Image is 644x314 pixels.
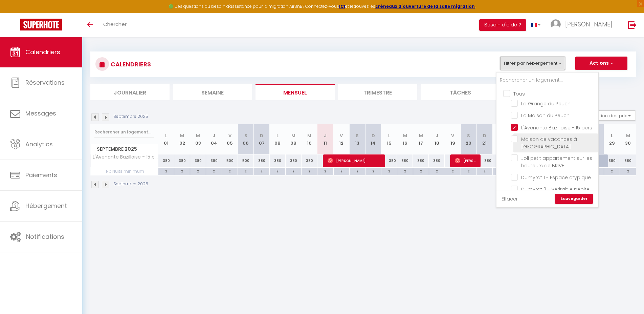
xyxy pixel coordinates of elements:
a: Sauvegarder [555,194,593,204]
div: 380 [413,154,429,167]
div: 2 [350,168,365,174]
div: 380 [397,154,413,167]
div: Filtrer par hébergement [496,72,599,208]
th: 20 [461,124,476,154]
button: Actions [575,57,627,70]
div: 380 [254,154,270,167]
abbr: M [180,132,184,139]
th: 30 [620,124,636,154]
div: 2 [222,168,238,174]
div: 2 [397,168,413,174]
input: Rechercher un logement... [94,126,154,138]
div: 2 [302,168,317,174]
abbr: V [228,132,231,139]
abbr: S [356,132,359,139]
abbr: D [372,132,375,139]
th: 12 [333,124,349,154]
th: 01 [158,124,174,154]
th: 04 [206,124,222,154]
div: 380 [206,154,222,167]
div: 380 [270,154,286,167]
abbr: M [307,132,311,139]
th: 09 [286,124,302,154]
span: [PERSON_NAME] [328,154,381,167]
div: 2 [429,168,445,174]
span: Notifications [26,232,64,241]
th: 15 [381,124,397,154]
th: 14 [365,124,381,154]
th: 19 [445,124,461,154]
abbr: D [483,132,486,139]
span: Hébergement [25,202,67,210]
th: 05 [222,124,238,154]
span: Joli petit appartement sur les hauteurs de BRIVE [521,155,592,169]
span: [PERSON_NAME] [455,154,476,167]
div: 2 [190,168,206,174]
th: 18 [429,124,445,154]
div: 380 [604,154,620,167]
a: ICI [339,3,345,9]
span: Nb Nuits minimum [91,168,158,175]
div: 2 [206,168,222,174]
a: Effacer [502,195,518,203]
abbr: M [196,132,200,139]
input: Rechercher un logement... [496,74,598,86]
abbr: L [388,132,390,139]
abbr: S [244,132,247,139]
span: Dumyrat 1 - Espace atypique [521,174,591,181]
div: 380 [476,154,492,167]
th: 21 [476,124,492,154]
div: 500 [222,154,238,167]
span: Septembre 2025 [91,144,158,154]
a: Chercher [98,13,132,37]
div: 2 [158,168,174,174]
div: 2 [604,168,620,174]
li: Tâches [421,84,500,100]
div: 2 [493,168,508,174]
div: 2 [286,168,301,174]
th: 10 [302,124,317,154]
th: 08 [270,124,286,154]
div: 2 [445,168,461,174]
th: 11 [317,124,333,154]
button: Besoin d'aide ? [479,19,526,31]
div: 2 [365,168,381,174]
th: 02 [174,124,190,154]
abbr: L [165,132,167,139]
button: Filtrer par hébergement [500,57,565,70]
abbr: L [276,132,279,139]
abbr: M [626,132,630,139]
abbr: S [467,132,470,139]
div: 2 [477,168,492,174]
div: 2 [270,168,285,174]
div: 380 [429,154,445,167]
strong: créneaux d'ouverture de la salle migration [375,3,475,9]
h3: CALENDRIERS [109,57,151,72]
abbr: J [436,132,438,139]
div: 380 [158,154,174,167]
th: 13 [349,124,365,154]
a: ... [PERSON_NAME] [546,13,621,37]
button: Gestion des prix [585,110,636,121]
abbr: M [419,132,423,139]
div: 2 [620,168,636,174]
span: Calendriers [25,48,60,56]
div: 2 [334,168,349,174]
abbr: D [260,132,263,139]
th: 17 [413,124,429,154]
span: L'Avenante Bazilloise - 15 pers [92,154,159,160]
span: [PERSON_NAME] [565,20,613,28]
abbr: J [213,132,215,139]
div: 2 [413,168,429,174]
span: Paiements [25,171,57,179]
div: 380 [174,154,190,167]
th: 06 [238,124,254,154]
div: 2 [317,168,333,174]
img: ... [551,19,561,29]
div: 380 [190,154,206,167]
abbr: M [403,132,407,139]
div: 380 [381,154,397,167]
div: 500 [238,154,254,167]
span: Réservations [25,78,65,87]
